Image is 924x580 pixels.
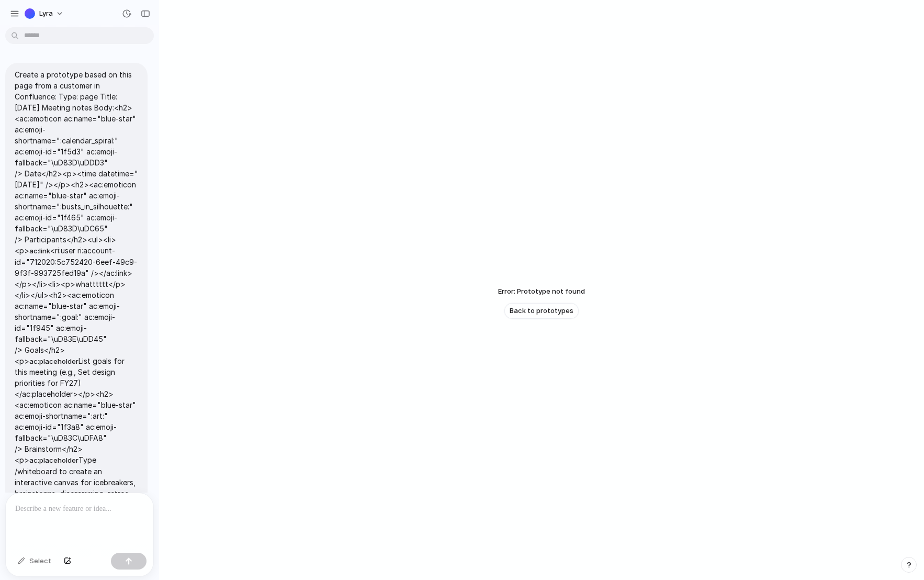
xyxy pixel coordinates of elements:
span: Back to prototypes [510,306,573,316]
span: Error: Prototype not found [498,286,585,297]
a: ac:link [29,247,50,255]
span: Lyra [39,8,53,19]
a: Back to prototypes [504,303,579,319]
button: Lyra [20,5,69,22]
a: ac:placeholder [29,456,78,464]
a: ac:placeholder [29,357,78,365]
